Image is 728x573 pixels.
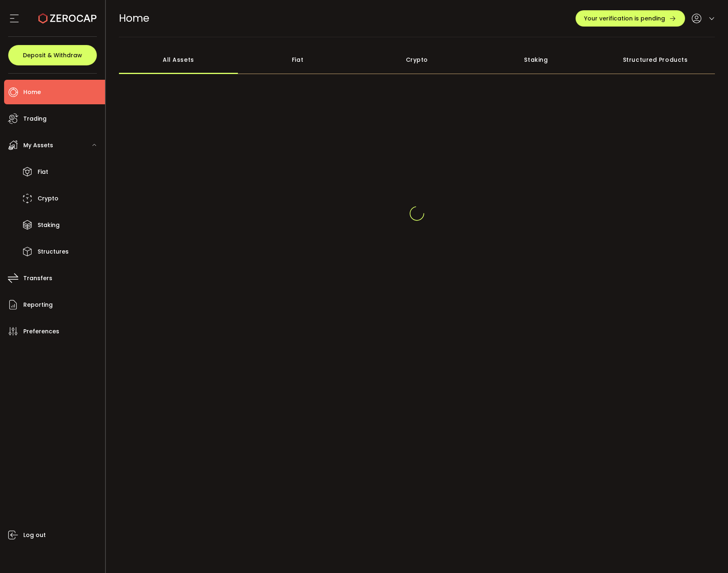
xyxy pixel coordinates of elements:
span: Home [119,11,149,25]
span: Log out [23,529,46,541]
span: Trading [23,113,47,125]
span: Reporting [23,299,53,311]
span: Deposit & Withdraw [23,52,82,58]
div: Structured Products [596,45,715,74]
span: Preferences [23,326,59,337]
span: Structures [38,246,69,258]
span: My Assets [23,139,53,151]
button: Your verification is pending [576,10,685,27]
div: Fiat [238,45,357,74]
span: Home [23,86,41,98]
span: Crypto [38,193,58,204]
div: All Assets [119,45,238,74]
div: Staking [477,45,596,74]
span: Fiat [38,166,48,178]
button: Deposit & Withdraw [8,45,97,65]
div: Crypto [357,45,477,74]
span: Staking [38,219,60,231]
span: Your verification is pending [584,16,665,21]
span: Transfers [23,272,52,284]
